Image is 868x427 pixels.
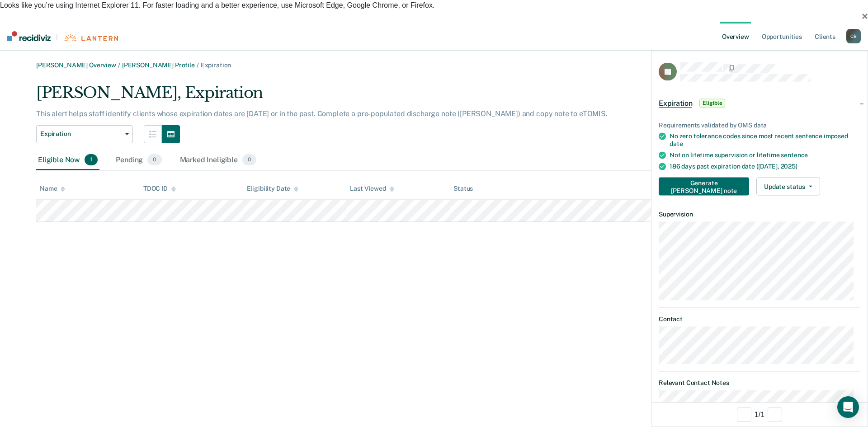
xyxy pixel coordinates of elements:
[63,34,118,41] img: Lantern
[85,154,98,166] span: 1
[760,22,804,51] a: Opportunities
[7,31,51,41] img: Recidiviz
[670,151,860,159] div: Not on lifetime supervision or lifetime
[862,11,868,22] button: Close
[36,150,99,170] div: Eligible Now
[36,109,608,118] p: This alert helps staff identify clients whose expiration dates are [DATE] or in the past. Complet...
[114,150,163,170] div: Pending
[40,185,65,192] div: Name
[36,84,687,109] div: [PERSON_NAME], Expiration
[720,22,751,51] a: Overview
[846,29,861,43] div: C B
[651,89,868,117] div: ExpirationEligible
[659,177,753,196] a: Navigate to form link
[147,154,161,166] span: 0
[659,210,860,218] dt: Supervision
[699,99,725,108] span: Eligible
[781,151,808,158] span: sentence
[659,379,860,386] dt: Relevant Contact Notes
[51,33,63,41] span: |
[143,185,176,192] div: TDOC ID
[670,140,683,147] span: date
[247,185,299,192] div: Eligibility Date
[659,315,860,323] dt: Contact
[659,99,692,108] span: Expiration
[670,162,860,170] div: 186 days past expiration date ([DATE],
[768,407,782,422] button: Next Opportunity
[862,10,868,22] span: ×
[122,61,195,69] a: [PERSON_NAME] Profile
[737,407,751,422] button: Previous Opportunity
[116,61,122,69] span: /
[40,130,122,138] span: Expiration
[195,61,201,69] span: /
[651,402,868,426] div: 1 / 1
[242,154,256,166] span: 0
[178,150,259,170] div: Marked Ineligible
[36,61,116,69] a: [PERSON_NAME] Overview
[453,185,473,192] div: Status
[201,61,231,69] span: Expiration
[756,177,820,195] button: Update status
[659,121,860,129] div: Requirements validated by OMS data
[350,185,394,192] div: Last Viewed
[659,177,749,195] button: Generate [PERSON_NAME] note
[837,396,859,418] div: Open Intercom Messenger
[813,22,837,51] a: Clients
[781,162,797,169] span: 2025)
[670,132,860,148] div: No zero tolerance codes since most recent sentence imposed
